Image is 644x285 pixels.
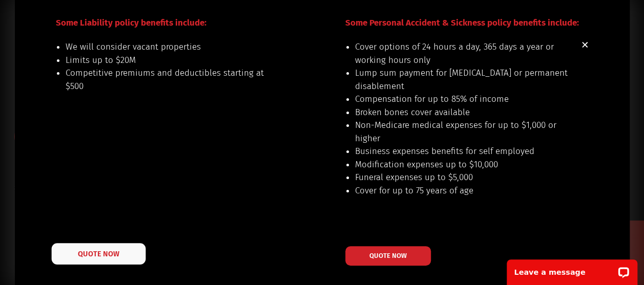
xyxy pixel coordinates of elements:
[355,67,569,93] li: Lump sum payment for [MEDICAL_DATA] or permanent disablement
[355,93,569,106] li: Compensation for up to 85% of income
[500,253,644,285] iframe: LiveChat chat widget
[66,67,279,93] li: Competitive premiums and deductibles starting at $500
[355,171,569,184] li: Funeral expenses up to $5,000
[51,243,146,265] a: QUOTE NOW
[66,54,279,67] li: Limits up to $20M
[56,17,206,28] span: Some Liability policy benefits include:
[355,40,569,67] li: Cover options of 24 hours a day, 365 days a year or working hours only
[581,41,589,49] a: Close
[355,184,569,198] li: Cover for up to 75 years of age
[66,40,279,54] li: We will consider vacant properties
[355,119,569,145] li: Non-Medicare medical expenses for up to $1,000 or higher
[78,250,119,257] span: QUOTE NOW
[355,145,569,158] li: Business expenses benefits for self employed
[355,158,569,171] li: Modification expenses up to $10,000
[369,252,407,259] span: QUOTE NOW
[345,17,579,28] span: Some Personal Accident & Sickness policy benefits include:
[345,246,431,266] a: QUOTE NOW
[355,106,569,119] li: Broken bones cover available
